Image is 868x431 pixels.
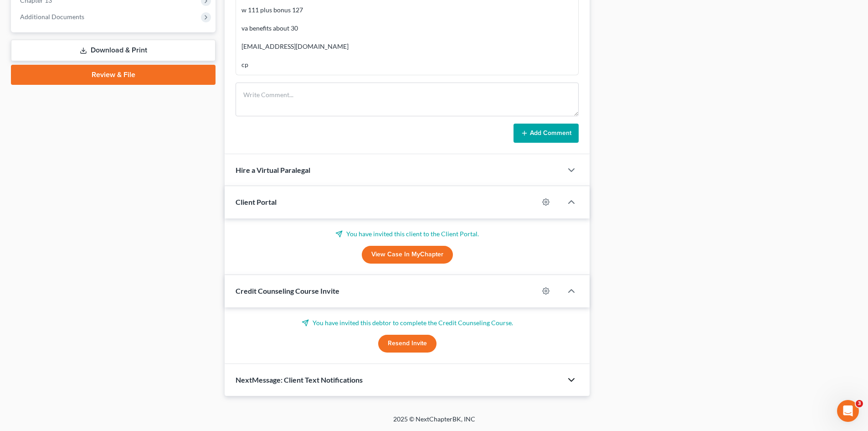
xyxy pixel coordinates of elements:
p: You have invited this client to the Client Portal. [236,229,579,239]
span: Additional Documents [20,13,84,21]
iframe: Intercom live chat [837,400,859,422]
span: Credit Counseling Course Invite [236,286,339,295]
span: 3 [856,400,863,407]
span: Client Portal [236,197,277,206]
div: 2025 © NextChapterBK, INC [175,415,694,431]
a: View Case in MyChapter [362,246,453,264]
a: Review & File [11,65,216,85]
p: You have invited this debtor to complete the Credit Counseling Course. [236,318,579,327]
span: Hire a Virtual Paralegal [236,166,310,174]
button: Add Comment [514,124,579,143]
a: Download & Print [11,40,216,61]
span: NextMessage: Client Text Notifications [236,375,363,384]
button: Resend Invite [378,335,437,353]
